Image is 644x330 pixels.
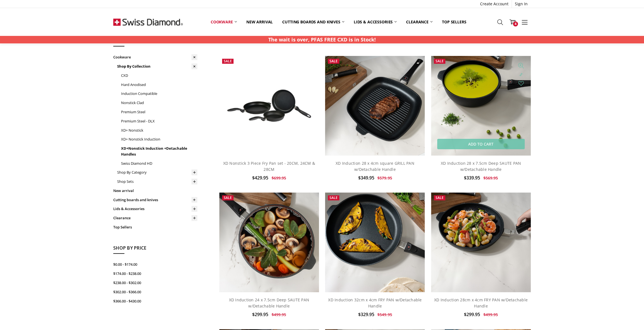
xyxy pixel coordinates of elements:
a: Clearance [113,213,197,223]
a: $174.00 - $238.00 [113,269,197,278]
span: $329.95 [358,311,374,317]
a: XD Induction 24 x 7.5cm Deep SAUTE PAN w/Detachable Handle [229,297,309,309]
a: Top Sellers [113,223,197,232]
a: Cutting boards and knives [277,16,349,28]
img: XD Induction 28 x 7.5cm Deep SAUTE PAN w/Detachable Handle [431,56,531,156]
span: $339.95 [464,175,480,181]
p: The wait is over, PFAS FREE CXD is in Stock! [268,36,376,43]
a: 4 [506,15,518,29]
a: New arrival [242,16,277,28]
a: Cutting boards and knives [113,195,197,205]
img: XD Induction 32cm x 4cm FRY PAN w/Detachable Handle [325,193,425,292]
span: Sale [224,59,232,63]
a: Lids & Accessories [349,16,401,28]
img: Free Shipping On Every Order [113,8,183,36]
img: XD Induction 28 x 4cm square GRILL PAN w/Detachable Handle [325,56,425,156]
a: $366.00 - $430.00 [113,297,197,306]
a: Shop By Collection [117,62,197,71]
span: $499.95 [483,312,498,317]
a: Lids & Accessories [113,204,197,213]
a: Premium Steel - DLX [121,117,197,126]
a: XD+ Nonstick [121,126,197,135]
a: $302.00 - $366.00 [113,287,197,297]
a: XD+ Nonstick Induction [121,135,197,144]
span: $579.95 [377,175,392,181]
a: $238.00 - $302.00 [113,278,197,287]
span: Sale [436,59,444,63]
a: Induction Compatible [121,89,197,98]
span: $549.95 [377,312,392,317]
a: XD Induction 28 x 4cm square GRILL PAN w/Detachable Handle [336,161,414,172]
span: $699.95 [272,175,286,181]
h5: Shop By Price [113,245,197,254]
span: Sale [330,195,338,200]
span: Sale [436,195,444,200]
a: XD Nonstick 3 Piece Fry Pan set - 20CM, 24CM & 28CM [223,161,315,172]
span: Sale [330,59,338,63]
span: $499.95 [272,312,286,317]
span: $299.95 [464,311,480,317]
a: Top Sellers [437,16,471,28]
a: XD Induction 28cm x 4cm FRY PAN w/Detachable Handle [434,297,528,309]
a: Premium Steel [121,107,197,117]
a: Cookware [206,16,242,28]
a: XD Nonstick 3 Piece Fry Pan set - 20CM, 24CM & 28CM [219,56,319,156]
span: Sale [224,195,232,200]
a: New arrival [113,186,197,195]
a: XD Induction 28 x 7.5cm Deep SAUTE PAN w/Detachable Handle [441,161,521,172]
a: $0.00 - $174.00 [113,260,197,269]
h1: XD+Nonstick Induction +Detachable Handles [219,40,309,44]
a: Shop Sets [117,177,197,186]
img: XD Induction 24 x 7.5cm Deep SAUTE PAN w/Detachable Handle [219,193,319,292]
img: XD Induction 28cm x 4cm FRY PAN w/Detachable Handle [431,193,531,292]
a: Shop By Category [117,168,197,177]
span: $349.95 [358,175,374,181]
a: XD+Nonstick Induction +Detachable Handles [121,144,197,159]
a: Nonstick Clad [121,98,197,107]
a: Clearance [401,16,437,28]
span: $569.95 [483,175,498,181]
span: $429.95 [252,175,268,181]
a: CXD [121,71,197,80]
img: XD Nonstick 3 Piece Fry Pan set - 20CM, 24CM & 28CM [219,81,319,130]
a: Hard Anodised [121,80,197,89]
span: $299.95 [252,311,268,317]
a: Add to Cart [437,139,524,149]
span: 4 [513,21,518,26]
a: XD Induction 32cm x 4cm FRY PAN w/Detachable Handle [328,297,422,309]
a: Cookware [113,53,197,62]
a: Swiss Diamond HD [121,159,197,168]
